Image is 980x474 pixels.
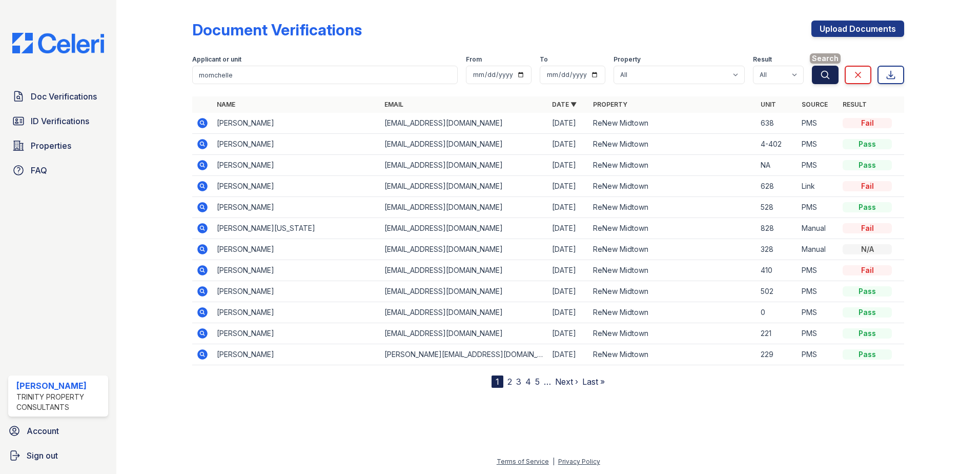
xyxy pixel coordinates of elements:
[843,286,892,297] div: Pass
[16,392,104,412] div: Trinity Property Consultants
[757,218,798,239] td: 828
[380,155,548,176] td: [EMAIL_ADDRESS][DOMAIN_NAME]
[213,302,380,323] td: [PERSON_NAME]
[31,90,97,103] span: Doc Verifications
[589,281,757,302] td: ReNew Midtown
[589,218,757,239] td: ReNew Midtown
[589,134,757,155] td: ReNew Midtown
[798,197,839,218] td: PMS
[516,377,521,387] a: 3
[213,344,380,365] td: [PERSON_NAME]
[213,176,380,197] td: [PERSON_NAME]
[843,265,892,275] div: Fail
[213,281,380,302] td: [PERSON_NAME]
[213,155,380,176] td: [PERSON_NAME]
[757,176,798,197] td: 628
[380,197,548,218] td: [EMAIL_ADDRESS][DOMAIN_NAME]
[589,113,757,134] td: ReNew Midtown
[593,101,627,108] a: Property
[757,197,798,218] td: 528
[380,218,548,239] td: [EMAIL_ADDRESS][DOMAIN_NAME]
[497,458,549,465] a: Terms of Service
[525,377,531,387] a: 4
[213,113,380,134] td: [PERSON_NAME]
[380,281,548,302] td: [EMAIL_ADDRESS][DOMAIN_NAME]
[380,344,548,365] td: [PERSON_NAME][EMAIL_ADDRESS][DOMAIN_NAME]
[553,458,555,465] div: |
[380,302,548,323] td: [EMAIL_ADDRESS][DOMAIN_NAME]
[548,344,589,365] td: [DATE]
[380,323,548,344] td: [EMAIL_ADDRESS][DOMAIN_NAME]
[798,176,839,197] td: Link
[380,113,548,134] td: [EMAIL_ADDRESS][DOMAIN_NAME]
[548,281,589,302] td: [DATE]
[798,239,839,260] td: Manual
[812,66,839,84] button: Search
[843,244,892,254] div: N/A
[16,380,104,392] div: [PERSON_NAME]
[843,118,892,128] div: Fail
[4,421,112,441] a: Account
[31,115,89,127] span: ID Verifications
[27,449,58,462] span: Sign out
[380,239,548,260] td: [EMAIL_ADDRESS][DOMAIN_NAME]
[757,344,798,365] td: 229
[757,155,798,176] td: NA
[540,55,548,64] label: To
[548,323,589,344] td: [DATE]
[589,239,757,260] td: ReNew Midtown
[507,377,512,387] a: 2
[213,323,380,344] td: [PERSON_NAME]
[843,160,892,170] div: Pass
[843,349,892,360] div: Pass
[753,55,772,64] label: Result
[4,445,112,466] a: Sign out
[761,101,776,108] a: Unit
[548,197,589,218] td: [DATE]
[843,202,892,212] div: Pass
[798,218,839,239] td: Manual
[589,344,757,365] td: ReNew Midtown
[192,66,458,84] input: Search by name, email, or unit number
[384,101,403,108] a: Email
[802,101,828,108] a: Source
[544,376,551,388] span: …
[548,155,589,176] td: [DATE]
[843,139,892,149] div: Pass
[4,33,112,53] img: CE_Logo_Blue-a8612792a0a2168367f1c8372b55b34899dd931a85d93a1a3d3e32e68fde9ad4.png
[798,344,839,365] td: PMS
[31,164,47,176] span: FAQ
[548,239,589,260] td: [DATE]
[843,328,892,339] div: Pass
[217,101,235,108] a: Name
[798,134,839,155] td: PMS
[380,134,548,155] td: [EMAIL_ADDRESS][DOMAIN_NAME]
[757,113,798,134] td: 638
[466,55,482,64] label: From
[589,197,757,218] td: ReNew Midtown
[589,155,757,176] td: ReNew Midtown
[548,176,589,197] td: [DATE]
[548,134,589,155] td: [DATE]
[8,135,108,156] a: Properties
[798,302,839,323] td: PMS
[798,260,839,281] td: PMS
[213,197,380,218] td: [PERSON_NAME]
[582,377,605,387] a: Last »
[192,55,241,64] label: Applicant or unit
[555,377,578,387] a: Next ›
[213,239,380,260] td: [PERSON_NAME]
[757,260,798,281] td: 410
[843,101,867,108] a: Result
[31,140,71,152] span: Properties
[192,21,362,39] div: Document Verifications
[798,113,839,134] td: PMS
[8,111,108,131] a: ID Verifications
[757,134,798,155] td: 4-402
[757,239,798,260] td: 328
[798,155,839,176] td: PMS
[8,160,108,181] a: FAQ
[213,218,380,239] td: [PERSON_NAME][US_STATE]
[548,218,589,239] td: [DATE]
